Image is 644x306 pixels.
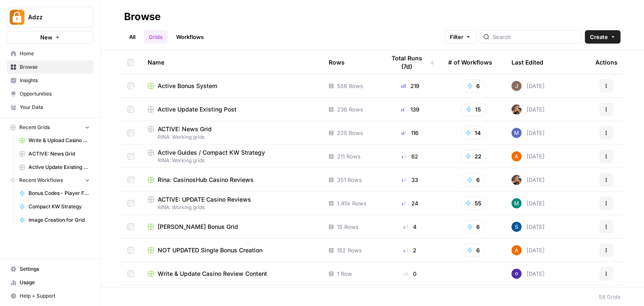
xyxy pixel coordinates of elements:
span: Active Guides / Compact KW Strategy [158,148,265,157]
a: Write & Update Casino Review Content [148,270,315,278]
div: [DATE] [512,128,545,138]
span: Filter [450,33,463,41]
img: Adzz Logo [10,10,25,25]
div: [DATE] [512,245,545,255]
div: Total Runs (7d) [385,51,435,74]
span: ACTIVE: UPDATE Casino Reviews [158,195,251,204]
span: RINA: Working grids [148,157,315,164]
a: Image Creation for Grid [16,213,93,227]
span: ACTIVE: News Grid [158,125,212,133]
div: Rows [329,51,345,74]
a: Write & Upload Casino News (scrape) Grid [16,134,93,147]
a: NOT UPDATED Single Bonus Creation [148,246,315,254]
span: RINA: Working grids [148,133,315,141]
button: 55 [460,197,487,210]
a: ACTIVE: UPDATE Casino ReviewsRINA: Working grids [148,195,315,211]
span: 15 Rows [337,223,358,231]
span: New [40,33,52,41]
div: [DATE] [512,175,545,185]
button: 6 [462,244,485,257]
a: ACTIVE: News Grid [16,147,93,161]
span: 152 Rows [337,246,362,254]
button: Recent Workflows [7,174,93,187]
div: [DATE] [512,151,545,161]
span: Active Update Existing Post [29,163,90,171]
span: ACTIVE: News Grid [29,150,90,158]
div: 33 [385,176,435,184]
div: Last Edited [512,51,543,74]
a: Home [7,47,93,60]
span: Recent Grids [19,124,50,131]
a: Active Update Existing Post [16,161,93,174]
div: [DATE] [512,198,545,208]
a: [PERSON_NAME] Bonus Grid [148,223,315,231]
a: Grids [144,30,168,44]
a: Workflows [171,30,209,44]
a: Insights [7,74,93,87]
button: 22 [460,150,487,163]
input: Search [493,33,578,41]
span: Insights [20,77,90,84]
span: Home [20,50,90,57]
div: 4 [385,223,435,231]
span: 351 Rows [337,176,362,184]
span: Your Data [20,104,90,111]
button: Help + Support [7,289,93,303]
span: RINA: Working grids [148,204,315,211]
div: [DATE] [512,104,545,114]
div: Actions [595,51,618,74]
img: nwfydx8388vtdjnj28izaazbsiv8 [512,175,522,185]
a: All [124,30,140,44]
img: c47u9ku7g2b7umnumlgy64eel5a2 [512,269,522,279]
a: ACTIVE: News GridRINA: Working grids [148,125,315,141]
a: Opportunities [7,87,93,101]
a: Active Guides / Compact KW StrategyRINA: Working grids [148,148,315,164]
a: Compact KW Strategy [16,200,93,213]
img: 1uqwqwywk0hvkeqipwlzjk5gjbnq [512,151,522,161]
img: 1uqwqwywk0hvkeqipwlzjk5gjbnq [512,245,522,255]
span: Create [590,33,608,41]
img: nwfydx8388vtdjnj28izaazbsiv8 [512,104,522,114]
div: # of Workflows [448,51,492,74]
div: 2 [385,246,435,254]
button: 15 [460,103,486,116]
span: Adzz [28,13,79,21]
span: Usage [20,279,90,286]
span: 225 Rows [337,129,363,137]
span: Settings [20,265,90,273]
div: 139 [385,105,435,114]
a: Active Bonus System [148,82,315,90]
span: Image Creation for Grid [29,216,90,224]
div: 219 [385,82,435,90]
a: Bonus Codes - Player Focused [16,187,93,200]
img: slv4rmlya7xgt16jt05r5wgtlzht [512,198,522,208]
button: Create [585,30,621,44]
a: Usage [7,276,93,289]
div: 62 [385,152,435,161]
button: 6 [462,173,485,187]
span: Browse [20,63,90,71]
div: Name [148,51,315,74]
button: 6 [462,220,485,233]
span: Help + Support [20,292,90,300]
button: 6 [462,79,485,93]
button: Filter [444,30,476,44]
div: Browse [124,10,161,23]
div: [DATE] [512,222,545,232]
button: Recent Grids [7,121,93,134]
span: Bonus Codes - Player Focused [29,189,90,197]
img: v57kel29kunc1ymryyci9cunv9zd [512,222,522,232]
span: Write & Update Casino Review Content [158,270,267,278]
div: 58 Grids [599,293,621,301]
span: 1 Row [337,270,352,278]
span: Opportunities [20,90,90,98]
button: 14 [460,126,486,140]
img: qk6vosqy2sb4ovvtvs3gguwethpi [512,81,522,91]
span: Active Update Existing Post [158,105,236,114]
button: New [7,31,93,44]
span: Recent Workflows [19,176,63,184]
span: 1.45k Rows [337,199,366,207]
span: Active Bonus System [158,82,217,90]
span: [PERSON_NAME] Bonus Grid [158,223,238,231]
img: nmxawk7762aq8nwt4bciot6986w0 [512,128,522,138]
